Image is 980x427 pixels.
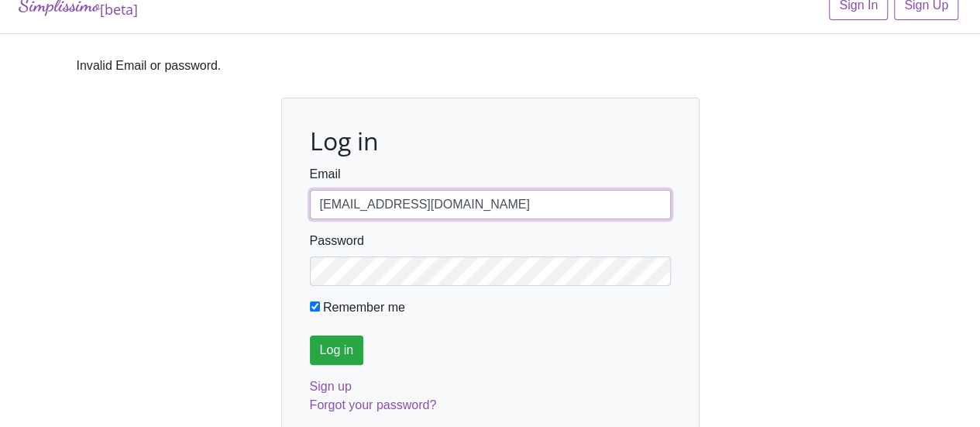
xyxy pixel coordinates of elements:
div: Invalid Email or password. [60,46,920,85]
label: Email [310,165,341,184]
h2: Log in [310,126,671,156]
label: Password [310,232,364,250]
input: Log in [310,336,364,365]
a: Sign up [310,380,352,393]
label: Remember me [323,298,405,317]
a: Forgot your password? [310,398,437,412]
